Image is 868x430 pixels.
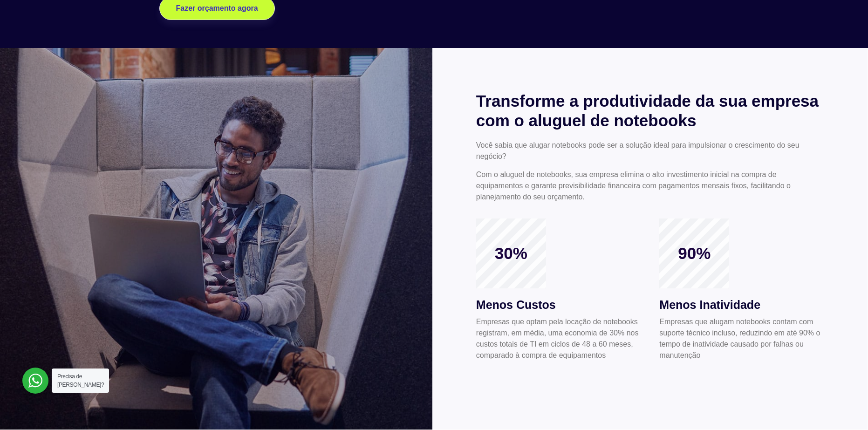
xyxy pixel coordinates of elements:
[57,373,104,388] span: Precisa de [PERSON_NAME]?
[476,316,641,361] p: Empresas que optam pela locação de notebooks registram, em média, uma economia de 30% nos custos ...
[659,296,824,314] h3: Menos Inatividade
[476,91,824,130] h2: Transforme a produtividade da sua empresa com o aluguel de notebooks
[659,244,729,263] span: 90%
[476,296,641,314] h3: Menos Custos
[176,5,258,12] span: Fazer orçamento agora
[700,311,868,430] div: Widget de chat
[476,169,824,203] p: Com o aluguel de notebooks, sua empresa elimina o alto investimento inicial na compra de equipame...
[700,311,868,430] iframe: Chat Widget
[476,140,824,162] p: Você sabia que alugar notebooks pode ser a solução ideal para impulsionar o crescimento do seu ne...
[476,244,546,263] span: 30%
[659,316,824,361] p: Empresas que alugam notebooks contam com suporte técnico incluso, reduzindo em até 90% o tempo de...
